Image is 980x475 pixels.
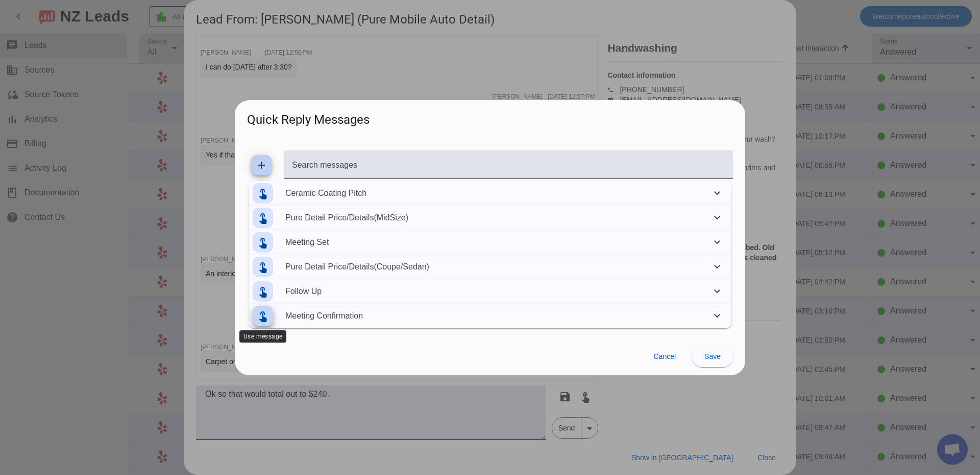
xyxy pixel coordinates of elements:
span: Save [704,352,721,360]
mat-expansion-panel-header: Pure Detail Price/Details(MidSize) [249,206,731,230]
mat-icon: touch_app [257,212,269,224]
mat-expansion-panel-header: Follow Up [249,279,731,304]
mat-panel-description: Meeting Confirmation [285,302,707,330]
mat-icon: touch_app [257,187,269,199]
mat-expansion-panel-header: Meeting Confirmation [249,304,731,328]
button: Cancel [645,347,684,367]
mat-icon: touch_app [257,236,269,248]
mat-panel-description: Follow Up [285,277,707,306]
mat-expansion-panel-header: Ceramic Coating Pitch [249,181,731,206]
mat-panel-description: Meeting Set [285,228,707,257]
mat-panel-description: Pure Detail Price/Details(Coupe/Sedan) [285,253,707,281]
mat-icon: touch_app [257,261,269,273]
span: Cancel [653,352,676,360]
button: Save [692,347,733,367]
h2: Quick Reply Messages [235,100,745,134]
mat-expansion-panel-header: Meeting Set [249,230,731,255]
mat-icon: add [255,159,267,171]
mat-label: Search messages [292,160,357,169]
mat-panel-description: Ceramic Coating Pitch [285,179,707,208]
mat-expansion-panel-header: Pure Detail Price/Details(Coupe/Sedan) [249,255,731,279]
mat-icon: touch_app [257,285,269,298]
mat-icon: touch_app [257,310,269,322]
mat-panel-description: Pure Detail Price/Details(MidSize) [285,203,707,232]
